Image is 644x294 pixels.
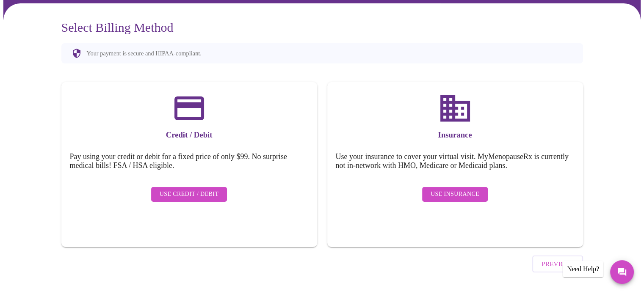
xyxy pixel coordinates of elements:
[151,187,227,202] button: Use Credit / Debit
[70,152,309,170] h5: Pay using your credit or debit for a fixed price of only $99. No surprise medical bills! FSA / HS...
[532,256,583,272] button: Previous
[336,130,575,140] h3: Insurance
[431,189,479,200] span: Use Insurance
[563,261,603,277] div: Need Help?
[422,187,488,202] button: Use Insurance
[542,258,573,269] span: Previous
[610,260,634,284] button: Messages
[87,50,202,57] p: Your payment is secure and HIPAA-compliant.
[160,189,219,200] span: Use Credit / Debit
[70,130,309,140] h3: Credit / Debit
[61,20,583,35] h3: Select Billing Method
[336,152,575,170] h5: Use your insurance to cover your virtual visit. MyMenopauseRx is currently not in-network with HM...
